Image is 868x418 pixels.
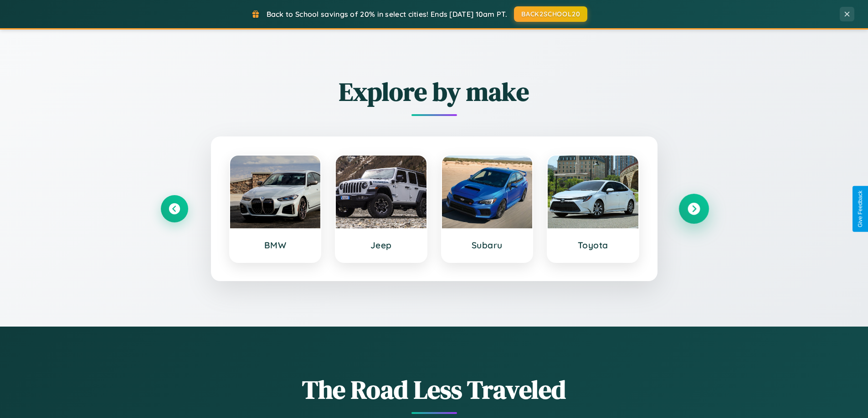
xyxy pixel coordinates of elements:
[557,240,629,251] h3: Toyota
[857,191,863,227] div: Give Feedback
[161,372,708,407] h1: The Road Less Traveled
[451,240,524,251] h3: Subaru
[239,240,312,251] h3: BMW
[267,10,507,19] span: Back to School savings of 20% in select cities! Ends [DATE] 10am PT.
[345,240,417,251] h3: Jeep
[514,6,587,22] button: BACK2SCHOOL20
[161,74,708,109] h2: Explore by make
